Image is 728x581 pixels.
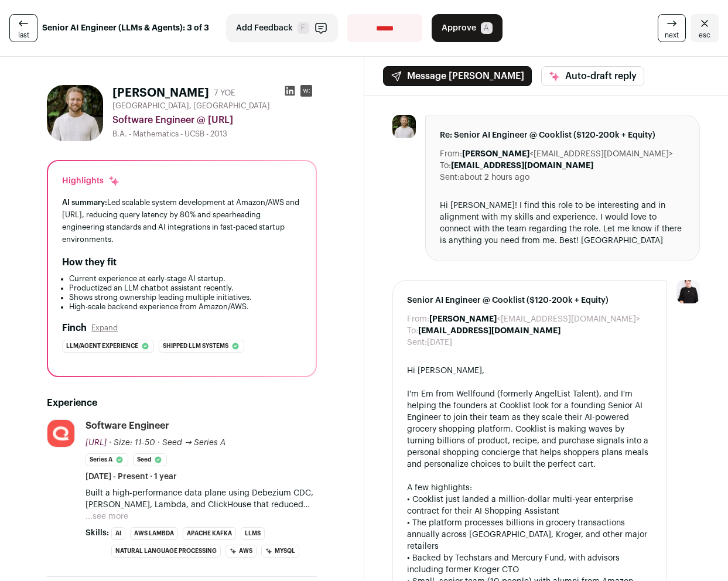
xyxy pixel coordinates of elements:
img: 81bbe20c987de0e469f0b2bb8d20df5818feb0a817d18c5387962b5a712cd4bd [392,115,416,138]
li: MySQL [261,545,299,558]
span: esc [699,30,710,40]
li: Apache Kafka [183,527,236,540]
span: · [158,437,160,449]
span: A [481,22,493,34]
li: Series A [86,453,128,466]
li: High-scale backend experience from Amazon/AWS. [69,302,302,312]
div: Highlights [62,175,120,187]
span: [DATE] - Present · 1 year [86,471,177,483]
button: ...see more [86,511,128,522]
h1: [PERSON_NAME] [112,85,209,101]
span: · Size: 11-50 [109,439,155,447]
img: 81bbe20c987de0e469f0b2bb8d20df5818feb0a817d18c5387962b5a712cd4bd [47,85,103,141]
button: Add Feedback F [226,14,338,42]
div: I'm Em from Wellfound (formerly AngelList Talent), and I'm helping the founders at Cooklist look ... [407,388,653,470]
span: [URL] [86,439,107,447]
img: ddfb4cde8bfc17462692e8310d9352d611700d13985fefc8a8e5ae1f67f548a1.jpg [47,420,74,447]
div: B.A. - Mathematics - UCSB - 2013 [112,129,317,139]
span: Llm/agent experience [66,340,138,352]
span: next [665,30,679,40]
button: Approve A [432,14,503,42]
a: next [658,14,686,42]
strong: Senior AI Engineer (LLMs & Agents): 3 of 3 [42,22,209,34]
dt: From: [407,313,429,325]
b: [EMAIL_ADDRESS][DOMAIN_NAME] [418,327,560,335]
dd: <[EMAIL_ADDRESS][DOMAIN_NAME]> [429,313,640,325]
span: Add Feedback [236,22,293,34]
b: [PERSON_NAME] [462,150,529,158]
li: Natural Language Processing [111,545,221,558]
span: Senior AI Engineer @ Cooklist ($120-200k + Equity) [407,295,653,306]
div: 7 YOE [214,87,235,99]
li: LLMs [241,527,265,540]
li: AWS [225,545,257,558]
li: Current experience at early-stage AI startup. [69,274,302,283]
dt: Sent: [440,172,460,183]
div: Hi [PERSON_NAME]! I find this role to be interesting and in alignment with my skills and experien... [440,200,686,247]
button: Message [PERSON_NAME] [383,66,532,86]
div: • Cooklist just landed a million-dollar multi-year enterprise contract for their AI Shopping Assi... [407,494,653,517]
span: Approve [442,22,476,34]
span: Seed → Series A [162,439,225,447]
dt: To: [407,325,418,337]
img: 9240684-medium_jpg [676,280,700,303]
b: [PERSON_NAME] [429,315,497,323]
li: Productized an LLM chatbot assistant recently. [69,283,302,293]
h2: Experience [47,396,317,410]
p: Built a high-performance data plane using Debezium CDC, [PERSON_NAME], Lambda, and ClickHouse tha... [86,487,317,511]
dt: From: [440,148,462,160]
button: Expand [91,323,118,333]
dd: about 2 hours ago [460,172,529,183]
div: Software Engineer @ [URL] [112,113,317,127]
li: Seed [133,453,167,466]
dd: <[EMAIL_ADDRESS][DOMAIN_NAME]> [462,148,673,160]
li: AWS Lambda [130,527,178,540]
li: Shows strong ownership leading multiple initiatives. [69,293,302,302]
a: last [9,14,37,42]
span: Shipped llm systems [163,340,228,352]
dt: To: [440,160,451,172]
dt: Sent: [407,337,427,348]
dd: [DATE] [427,337,452,348]
span: last [18,30,29,40]
span: [GEOGRAPHIC_DATA], [GEOGRAPHIC_DATA] [112,101,270,111]
div: A few highlights: [407,482,653,494]
li: AI [111,527,125,540]
span: F [298,22,309,34]
div: Software Engineer [86,419,169,432]
span: AI summary: [62,199,107,206]
span: Re: Senior AI Engineer @ Cooklist ($120-200k + Equity) [440,129,686,141]
h2: How they fit [62,255,117,269]
div: • The platform processes billions in grocery transactions annually across [GEOGRAPHIC_DATA], Krog... [407,517,653,552]
b: [EMAIL_ADDRESS][DOMAIN_NAME] [451,162,593,170]
div: Led scalable system development at Amazon/AWS and [URL], reducing query latency by 80% and spearh... [62,196,302,246]
div: • Backed by Techstars and Mercury Fund, with advisors including former Kroger CTO [407,552,653,576]
span: Skills: [86,527,109,539]
button: Auto-draft reply [541,66,644,86]
div: Hi [PERSON_NAME], [407,365,653,377]
a: Close [691,14,719,42]
h2: Finch [62,321,87,335]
